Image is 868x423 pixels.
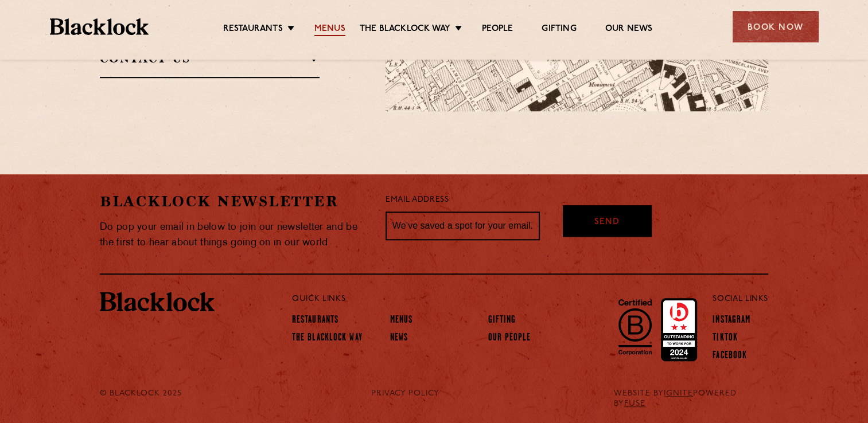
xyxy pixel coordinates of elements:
input: We’ve saved a spot for your email... [386,211,540,240]
a: Menus [390,315,413,327]
div: Book Now [733,11,819,42]
a: Menus [314,23,345,36]
a: IGNITE [664,389,693,398]
p: Do pop your email in below to join our newsletter and be the first to hear about things going on ... [100,220,368,250]
p: Quick Links [292,292,675,307]
img: BL_Textured_Logo-footer-cropped.svg [100,292,215,311]
a: Instagram [713,315,750,327]
a: Facebook [713,350,747,363]
a: News [390,332,408,345]
a: Restaurants [292,315,338,327]
a: PRIVACY POLICY [371,389,439,399]
a: Our News [605,23,653,36]
a: Gifting [488,315,516,327]
label: Email Address [386,194,449,207]
img: Accred_2023_2star.png [661,298,697,361]
a: TikTok [713,332,738,345]
a: People [482,23,513,36]
a: FUSE [624,399,645,408]
div: © Blacklock 2025 [91,389,205,409]
a: Our People [488,332,531,345]
p: Social Links [713,292,768,307]
a: The Blacklock Way [292,332,363,345]
h2: Blacklock Newsletter [100,191,368,211]
span: Send [594,216,620,229]
img: B-Corp-Logo-Black-RGB.svg [612,292,659,361]
img: BL_Textured_Logo-footer-cropped.svg [50,18,149,35]
a: Gifting [542,23,576,36]
a: The Blacklock Way [360,23,450,36]
a: Restaurants [223,23,283,36]
div: WEBSITE BY POWERED BY [605,389,777,409]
